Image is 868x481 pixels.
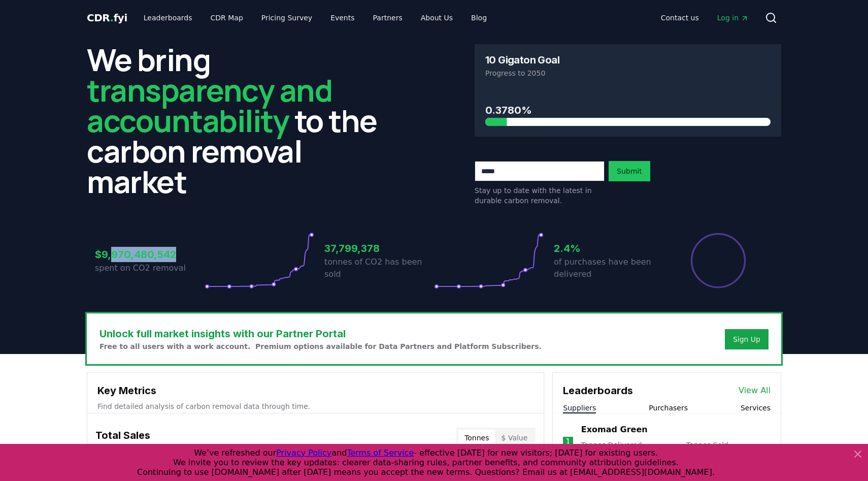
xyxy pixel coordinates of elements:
[609,161,650,181] button: Submit
[717,13,749,23] span: Log in
[653,9,707,27] a: Contact us
[563,383,633,398] h3: Leaderboards
[690,232,747,289] div: Percentage of sales delivered
[485,55,559,65] h3: 10 Gigaton Goal
[95,428,150,448] h3: Total Sales
[581,424,648,436] a: Exomad Green
[475,185,605,206] p: Stay up to date with the latest in durable carbon removal.
[458,430,495,446] button: Tonnes
[324,241,434,256] h3: 37,799,378
[95,247,205,262] h3: $9,970,480,542
[87,69,332,141] span: transparency and accountability
[565,436,571,448] p: 1
[253,9,320,27] a: Pricing Survey
[322,9,362,27] a: Events
[136,9,201,27] a: Leaderboards
[95,262,205,274] p: spent on CO2 removal
[99,326,542,341] h3: Unlock full market insights with our Partner Portal
[485,68,771,78] p: Progress to 2050
[87,12,127,24] span: CDR fyi
[97,383,533,398] h3: Key Metrics
[581,440,676,460] p: Tonnes Delivered :
[110,12,114,24] span: .
[563,403,596,413] button: Suppliers
[653,9,757,27] nav: Main
[649,403,688,413] button: Purchasers
[733,334,760,344] a: Sign Up
[725,329,769,349] button: Sign Up
[203,9,251,27] a: CDR Map
[686,440,771,460] p: Tonnes Sold :
[87,11,127,25] a: CDR.fyi
[136,9,495,27] nav: Main
[324,256,434,280] p: tonnes of CO2 has been sold
[485,103,771,118] h3: 0.3780%
[99,341,542,351] p: Free to all users with a work account. Premium options available for Data Partners and Platform S...
[554,256,663,280] p: of purchases have been delivered
[463,9,495,27] a: Blog
[87,44,393,197] h2: We bring to the carbon removal market
[97,401,533,411] p: Find detailed analysis of carbon removal data through time.
[365,9,411,27] a: Partners
[739,384,771,397] a: View All
[741,403,771,413] button: Services
[413,9,461,27] a: About Us
[554,241,663,256] h3: 2.4%
[495,430,534,446] button: $ Value
[709,9,757,27] a: Log in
